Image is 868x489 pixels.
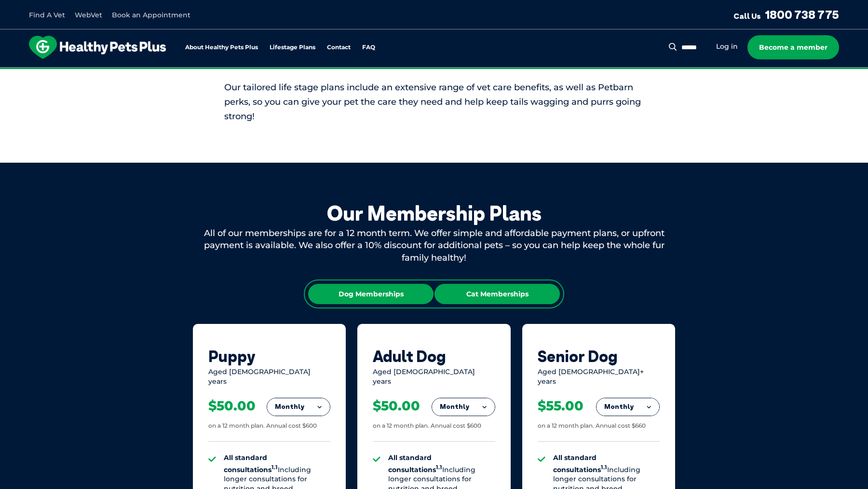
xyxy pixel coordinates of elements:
[733,11,761,21] span: Call Us
[538,398,583,414] div: $55.00
[373,398,420,414] div: $50.00
[733,7,839,22] a: Call Us1800 738 775
[75,11,102,19] a: WebVet
[373,367,495,386] div: Aged [DEMOGRAPHIC_DATA] years
[308,284,434,304] div: Dog Memberships
[224,82,641,122] span: Our tailored life stage plans include an extensive range of vet care benefits, as well as Petbarn...
[271,464,278,471] sup: 1.1
[208,367,330,386] div: Aged [DEMOGRAPHIC_DATA] years
[597,398,659,416] button: Monthly
[716,42,738,51] a: Log in
[434,284,560,304] div: Cat Memberships
[747,35,839,59] a: Become a member
[601,464,607,471] sup: 1.1
[267,398,330,416] button: Monthly
[388,453,442,474] strong: All standard consultations
[373,347,495,365] div: Adult Dog
[327,44,351,51] a: Contact
[432,398,495,416] button: Monthly
[553,453,607,474] strong: All standard consultations
[362,44,375,51] a: FAQ
[29,36,166,59] img: hpp-logo
[224,453,278,474] strong: All standard consultations
[193,201,675,225] div: Our Membership Plans
[538,347,660,365] div: Senior Dog
[538,367,660,386] div: Aged [DEMOGRAPHIC_DATA]+ years
[29,11,65,19] a: Find A Vet
[208,422,317,430] div: on a 12 month plan. Annual cost $600
[373,422,481,430] div: on a 12 month plan. Annual cost $600
[208,398,256,414] div: $50.00
[254,68,614,76] span: Proactive, preventative wellness program designed to keep your pet healthier and happier for longer
[185,44,258,51] a: About Healthy Pets Plus
[270,44,315,51] a: Lifestage Plans
[193,227,675,264] div: All of our memberships are for a 12 month term. We offer simple and affordable payment plans, or ...
[667,42,679,52] button: Search
[208,347,330,365] div: Puppy
[436,464,442,471] sup: 1.1
[112,11,190,19] a: Book an Appointment
[538,422,646,430] div: on a 12 month plan. Annual cost $660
